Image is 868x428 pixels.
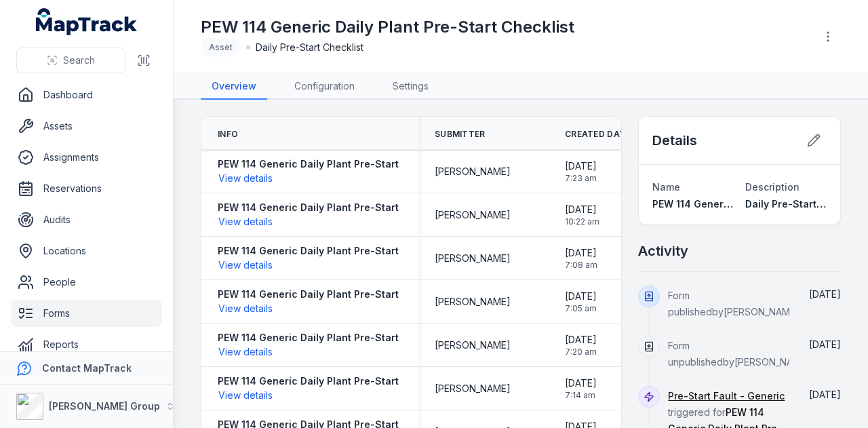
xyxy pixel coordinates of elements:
[382,74,439,100] a: Settings
[435,252,511,265] span: [PERSON_NAME]
[745,181,800,193] span: Description
[218,345,273,359] button: View details
[565,390,597,401] span: 7:14 am
[11,331,162,358] a: Reports
[201,16,574,38] h1: PEW 114 Generic Daily Plant Pre-Start Checklist
[565,376,597,401] time: 12/08/2025, 7:14:40 am
[809,389,841,400] span: [DATE]
[11,300,162,327] a: Forms
[565,159,597,184] time: 19/08/2025, 7:23:24 am
[11,144,162,171] a: Assignments
[435,338,511,352] span: [PERSON_NAME]
[218,288,447,301] strong: PEW 114 Generic Daily Plant Pre-Start Checklist
[218,129,238,140] span: Info
[565,173,597,184] span: 7:23 am
[565,246,597,260] span: [DATE]
[565,333,597,347] span: [DATE]
[638,241,688,260] h2: Activity
[435,295,511,309] span: [PERSON_NAME]
[218,157,447,171] strong: PEW 114 Generic Daily Plant Pre-Start Checklist
[809,288,841,300] time: 21/08/2025, 10:24:08 am
[201,74,267,100] a: Overview
[809,389,841,400] time: 13/08/2025, 7:20:37 am
[63,54,95,67] span: Search
[668,389,785,403] a: Pre-Start Fault - Generic
[256,41,363,54] span: Daily Pre-Start Checklist
[218,331,447,345] strong: PEW 114 Generic Daily Plant Pre-Start Checklist
[435,208,511,222] span: [PERSON_NAME]
[668,290,800,317] span: Form published by [PERSON_NAME]
[435,129,486,140] span: Submitter
[565,203,599,227] time: 18/08/2025, 10:22:31 am
[11,237,162,265] a: Locations
[565,129,631,140] span: Created Date
[565,203,599,216] span: [DATE]
[11,206,162,233] a: Audits
[283,74,366,100] a: Configuration
[565,376,597,390] span: [DATE]
[11,269,162,296] a: People
[11,175,162,202] a: Reservations
[809,338,841,350] time: 21/08/2025, 10:23:45 am
[565,260,597,271] span: 7:08 am
[565,333,597,357] time: 13/08/2025, 7:20:37 am
[565,290,597,314] time: 14/08/2025, 7:05:55 am
[565,303,597,314] span: 7:05 am
[16,47,125,73] button: Search
[11,113,162,140] a: Assets
[652,181,680,193] span: Name
[745,198,865,210] span: Daily Pre-Start Checklist
[218,244,447,258] strong: PEW 114 Generic Daily Plant Pre-Start Checklist
[42,362,132,374] strong: Contact MapTrack
[809,288,841,300] span: [DATE]
[435,382,511,395] span: [PERSON_NAME]
[668,340,810,368] span: Form unpublished by [PERSON_NAME]
[11,81,162,109] a: Dashboard
[652,131,697,150] h2: Details
[36,8,138,35] a: MapTrack
[218,258,273,273] button: View details
[565,216,599,227] span: 10:22 am
[49,400,160,412] strong: [PERSON_NAME] Group
[435,165,511,178] span: [PERSON_NAME]
[218,201,447,214] strong: PEW 114 Generic Daily Plant Pre-Start Checklist
[565,159,597,173] span: [DATE]
[218,171,273,186] button: View details
[218,374,447,388] strong: PEW 114 Generic Daily Plant Pre-Start Checklist
[809,338,841,350] span: [DATE]
[218,388,273,403] button: View details
[565,246,597,271] time: 15/08/2025, 7:08:17 am
[201,38,241,57] div: Asset
[218,214,273,229] button: View details
[218,301,273,316] button: View details
[565,290,597,303] span: [DATE]
[565,347,597,357] span: 7:20 am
